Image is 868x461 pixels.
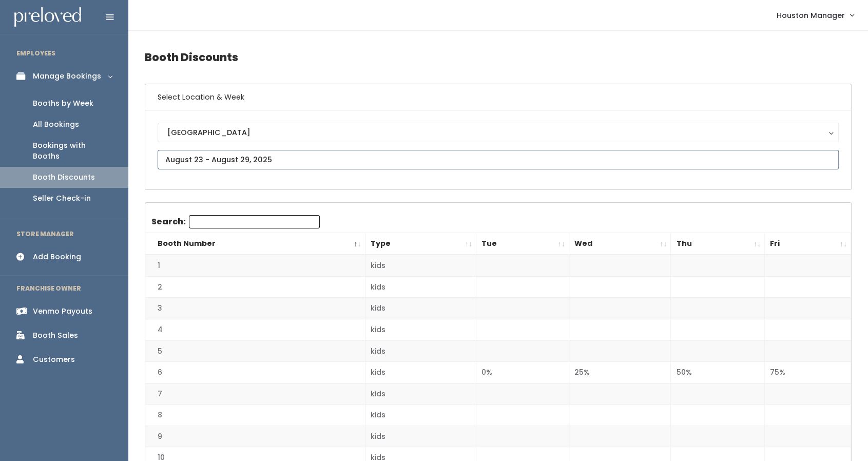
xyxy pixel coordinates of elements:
[765,362,851,383] td: 75%
[158,123,839,142] button: [GEOGRAPHIC_DATA]
[476,233,569,255] th: Tue: activate to sort column ascending
[671,362,765,383] td: 50%
[365,426,476,447] td: kids
[33,119,79,130] div: All Bookings
[365,405,476,426] td: kids
[33,252,81,262] div: Add Booking
[33,330,78,341] div: Booth Sales
[365,383,476,405] td: kids
[765,233,851,255] th: Fri: activate to sort column ascending
[766,4,864,26] a: Houston Manager
[569,362,671,383] td: 25%
[145,255,365,276] td: 1
[365,298,476,319] td: kids
[14,7,81,27] img: preloved logo
[33,354,75,365] div: Customers
[33,172,95,183] div: Booth Discounts
[365,319,476,341] td: kids
[365,362,476,383] td: kids
[33,140,112,162] div: Bookings with Booths
[145,233,365,255] th: Booth Number: activate to sort column descending
[145,276,365,298] td: 2
[365,276,476,298] td: kids
[145,362,365,383] td: 6
[365,340,476,362] td: kids
[145,340,365,362] td: 5
[145,319,365,341] td: 4
[151,215,320,228] label: Search:
[189,215,320,228] input: Search:
[476,362,569,383] td: 0%
[569,233,671,255] th: Wed: activate to sort column ascending
[145,405,365,426] td: 8
[145,383,365,405] td: 7
[365,255,476,276] td: kids
[33,193,91,204] div: Seller Check-in
[145,84,851,110] h6: Select Location & Week
[777,10,845,21] span: Houston Manager
[145,298,365,319] td: 3
[671,233,765,255] th: Thu: activate to sort column ascending
[33,98,93,109] div: Booths by Week
[158,150,839,169] input: August 23 - August 29, 2025
[33,306,92,317] div: Venmo Payouts
[145,43,852,71] h4: Booth Discounts
[33,71,101,82] div: Manage Bookings
[365,233,476,255] th: Type: activate to sort column ascending
[145,426,365,447] td: 9
[167,127,829,138] div: [GEOGRAPHIC_DATA]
